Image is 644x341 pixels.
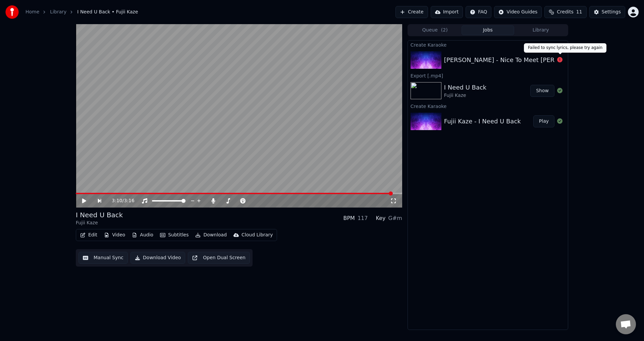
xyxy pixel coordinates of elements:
[77,9,138,15] span: I Need U Back • Fujii Kaze
[466,6,491,18] button: FAQ
[533,115,554,127] button: Play
[524,43,606,53] div: Failed to sync lyrics, please try again
[25,9,138,15] nav: breadcrumb
[616,314,636,334] div: Open chat
[388,214,402,222] div: G#m
[576,9,582,15] span: 11
[130,252,185,264] button: Download Video
[129,230,156,240] button: Audio
[544,6,586,18] button: Credits11
[409,25,462,35] button: Queue
[444,117,521,126] div: Fujii Kaze - I Need U Back
[241,232,273,238] div: Cloud Library
[602,9,621,15] div: Settings
[101,230,128,240] button: Video
[444,55,591,65] div: [PERSON_NAME] - Nice To Meet [PERSON_NAME]
[589,6,625,18] button: Settings
[76,220,123,226] div: Fujii Kaze
[376,214,385,222] div: Key
[514,25,567,35] button: Library
[557,9,573,15] span: Credits
[395,6,428,18] button: Create
[431,6,463,18] button: Import
[462,25,515,35] button: Jobs
[157,230,191,240] button: Subtitles
[444,92,486,99] div: Fujii Kaze
[494,6,542,18] button: Video Guides
[441,27,448,34] span: ( 2 )
[50,9,66,15] a: Library
[343,214,355,222] div: BPM
[408,71,568,79] div: Export [.mp4]
[188,252,250,264] button: Open Dual Screen
[124,197,134,204] span: 3:16
[78,252,128,264] button: Manual Sync
[112,197,128,204] div: /
[444,83,486,92] div: I Need U Back
[112,197,122,204] span: 3:10
[408,41,568,49] div: Create Karaoke
[408,102,568,110] div: Create Karaoke
[358,214,368,222] div: 117
[76,210,123,220] div: I Need U Back
[25,9,39,15] a: Home
[193,230,229,240] button: Download
[530,85,554,97] button: Show
[5,5,19,19] img: youka
[77,230,100,240] button: Edit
